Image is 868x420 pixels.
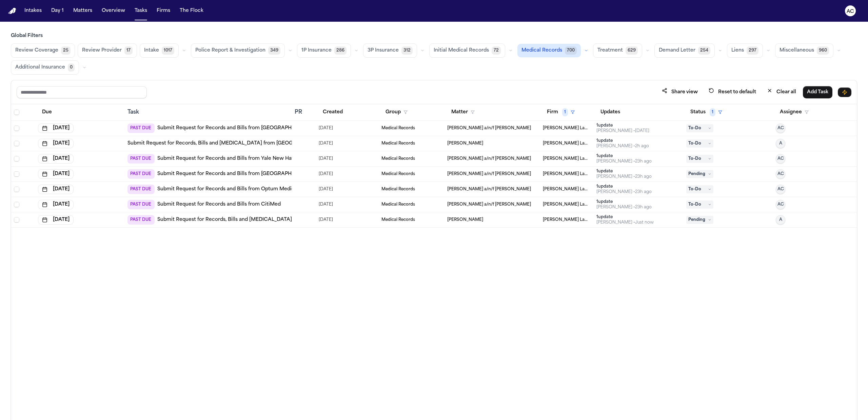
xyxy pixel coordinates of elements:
[727,43,763,58] button: Liens297
[596,153,652,159] div: 1 update
[776,139,785,148] button: A
[776,200,785,209] button: AC
[157,186,341,193] a: Submit Request for Records and Bills from Optum Medical Care – Pediatrics
[15,64,65,71] span: Additional Insurance
[596,169,652,174] div: 1 update
[776,169,785,179] button: AC
[543,141,591,146] span: Martello Law Firm
[543,156,591,161] span: Martello Law Firm
[48,5,66,17] a: Day 1
[319,215,333,225] span: 9/24/2025, 2:25:43 PM
[434,47,489,54] span: Initial Medical Records
[334,46,347,55] span: 286
[127,185,155,194] span: PAST DUE
[157,216,359,223] a: Submit Request for Records, Bills and [MEDICAL_DATA] from [GEOGRAPHIC_DATA]
[401,46,413,55] span: 312
[686,216,713,224] span: Pending
[803,86,832,98] button: Add Task
[596,184,652,189] div: 1 update
[144,47,159,54] span: Intake
[38,139,74,148] button: [DATE]
[596,144,649,149] div: Last updated by Anna Contreras at 10/7/2025, 9:28:42 AM
[295,108,313,116] div: PR
[319,185,333,194] span: 9/19/2025, 11:59:40 AM
[38,200,74,209] button: [DATE]
[654,43,715,58] button: Demand Letter254
[596,106,624,118] button: Updates
[686,155,713,163] span: To-Do
[686,106,726,118] button: Status1
[776,154,785,164] button: AC
[686,201,713,209] span: To-Do
[686,170,713,178] span: Pending
[596,123,649,128] div: 1 update
[710,108,715,116] span: 1
[319,169,333,179] span: 9/19/2025, 11:59:32 AM
[596,214,654,220] div: 1 update
[779,141,782,146] span: A
[596,138,649,144] div: 1 update
[381,171,415,177] span: Medical Records
[127,140,330,147] a: Submit Request for Records, Bills and [MEDICAL_DATA] from [GEOGRAPHIC_DATA]
[686,139,713,148] span: To-Do
[698,46,710,55] span: 254
[659,47,695,54] span: Demand Letter
[11,33,857,39] h3: Global Filters
[597,47,623,54] span: Treatment
[14,141,19,146] span: Select row
[596,189,652,195] div: Last updated by Anna Contreras at 10/6/2025, 1:04:55 PM
[301,47,332,54] span: 1P Insurance
[99,5,128,17] button: Overview
[319,139,333,148] span: 10/6/2025, 1:09:14 PM
[38,106,56,118] button: Due
[777,126,784,131] span: AC
[686,185,713,193] span: To-Do
[777,171,784,177] span: AC
[368,47,399,54] span: 3P Insurance
[776,106,813,118] button: Assignee
[658,86,702,98] button: Share view
[381,202,415,207] span: Medical Records
[14,110,19,115] span: Select all
[157,155,367,162] a: Submit Request for Records and Bills from Yale New Haven [MEDICAL_DATA] Program
[447,202,531,207] span: Juan Carlos Becerra a/n/f Gabriella Becerra Perez
[82,47,122,54] span: Review Provider
[447,217,483,223] span: Marilu Jeton
[319,200,333,209] span: 9/19/2025, 11:59:31 AM
[447,171,531,177] span: Juan Carlos Becerra a/n/f Gabriella Becerra Perez
[565,46,577,55] span: 700
[127,200,155,209] span: PAST DUE
[763,86,800,98] button: Clear all
[543,202,591,207] span: Martello Law Firm
[381,141,415,146] span: Medical Records
[776,123,785,133] button: AC
[78,43,137,58] button: Review Provider17
[381,106,412,118] button: Group
[731,47,744,54] span: Liens
[447,156,531,161] span: Juan Carlos Becerra a/n/f Gabriella Becerra Perez
[747,46,758,55] span: 297
[686,124,713,132] span: To-Do
[11,43,75,58] button: Review Coverage25
[8,8,16,14] a: Home
[775,43,833,58] button: Miscellaneous960
[776,215,785,225] button: A
[154,5,173,17] button: Firms
[596,174,652,179] div: Last updated by Anna Contreras at 10/6/2025, 1:04:32 PM
[71,5,95,17] button: Matters
[363,43,417,58] button: 3P Insurance312
[11,60,79,75] button: Additional Insurance0
[596,159,652,164] div: Last updated by Anna Contreras at 10/6/2025, 1:04:01 PM
[61,46,71,55] span: 25
[132,5,150,17] button: Tasks
[817,46,829,55] span: 960
[779,217,782,223] span: A
[447,126,531,131] span: Juan Carlos Becerra a/n/f Gabriella Becerra Perez
[780,47,814,54] span: Miscellaneous
[38,215,74,225] button: [DATE]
